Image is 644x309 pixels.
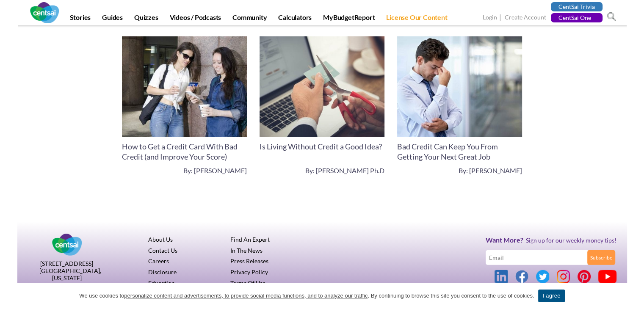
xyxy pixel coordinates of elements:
a: Pinterest [578,270,591,283]
a: Bad Credit Can Keep You From Getting Your Next Great Job [397,83,522,90]
a: I agree [629,292,638,300]
a: Press Releases [230,257,268,265]
img: Is Living Without Credit a Good Idea? [260,36,384,137]
img: Bad Credit Can Keep You From Getting Your Next Great Job [397,36,522,137]
span: We use cookies to . By continuing to browse this site you consent to the use of cookies. [79,292,534,300]
a: In The News [230,247,263,254]
a: Education [148,279,175,287]
a: By: [PERSON_NAME] [183,166,247,175]
input: Subscribe [587,250,615,265]
a: CentSai Trivia [551,2,603,11]
a: Stories [65,13,96,25]
input: Email [486,250,589,265]
a: Contact Us [148,247,177,254]
a: Calculators [273,13,317,25]
a: Is Living Without Credit a Good Idea? [260,142,382,151]
u: personalize content and advertisements, to provide social media functions, and to analyze our tra... [124,292,368,299]
a: How to Get a Credit Card With Bad Credit (and Improve Your Score) [122,83,247,90]
h3: Sign up for our weekly money tips! [486,236,616,244]
a: Quizzes [129,13,163,25]
a: Guides [97,13,128,25]
a: By: [PERSON_NAME] [459,166,522,175]
a: Linked In [495,270,508,283]
a: Bad Credit Can Keep You From Getting Your Next Great Job [397,142,498,161]
a: Terms Of Use [230,279,265,287]
a: Disclosure [148,268,177,276]
a: CentSai One [551,13,603,22]
a: Create Account [505,14,546,22]
a: License Our Content [381,13,452,25]
img: How to Get a Credit Card With Bad Credit (and Improve Your Score) [122,36,247,137]
a: Twitter [536,270,549,283]
a: Careers [148,257,169,265]
a: Find An Expert [230,236,270,243]
a: Privacy Policy [230,268,268,276]
a: By: [PERSON_NAME] Ph.D [305,166,384,175]
img: Centsai [52,234,82,256]
a: Login [483,14,497,22]
a: Is Living Without Credit a Good Idea? [260,83,384,90]
span: | [498,13,503,22]
a: About Us [148,236,173,243]
a: Facebook [515,270,528,283]
img: CentSai [30,2,59,23]
p: [STREET_ADDRESS] [GEOGRAPHIC_DATA], [US_STATE] 11215 [39,260,94,289]
a: Youtube [598,270,616,283]
a: MyBudgetReport [318,13,380,25]
a: How to Get a Credit Card With Bad Credit (and Improve Your Score) [122,142,238,161]
a: I agree [538,290,564,302]
span: Want More? [486,236,526,244]
a: Videos / Podcasts [165,13,227,25]
a: Instagram [557,270,570,283]
a: Community [227,13,272,25]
